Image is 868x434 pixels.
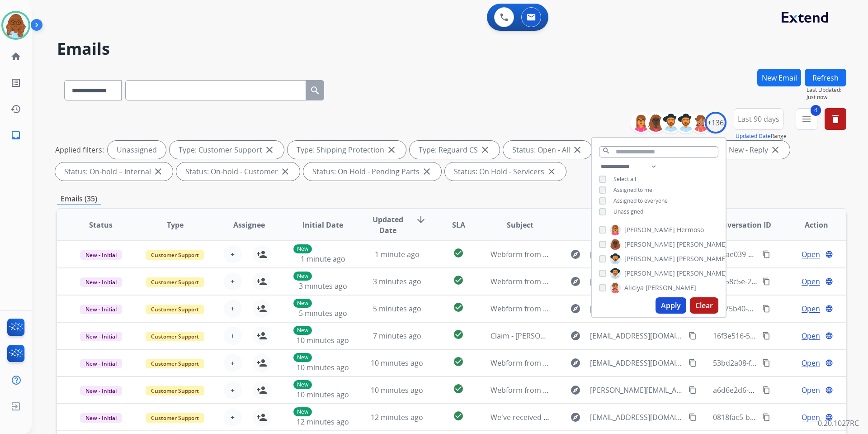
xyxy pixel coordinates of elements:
p: 0.20.1027RC [818,418,859,429]
span: Conversation ID [713,219,771,230]
span: Aliciya [624,283,644,292]
mat-icon: home [10,51,21,62]
mat-icon: person_add [256,303,267,314]
span: Just now [807,94,846,101]
mat-icon: content_copy [689,332,697,340]
span: New - Initial [80,250,122,260]
span: [PERSON_NAME][EMAIL_ADDRESS][DOMAIN_NAME] [590,385,683,396]
span: 0818fac5-bd21-4818-bd74-6a3c553a185e [713,412,851,422]
span: Open [802,303,820,314]
mat-icon: check_circle [453,248,464,258]
span: Open [802,249,820,260]
p: New [293,299,312,308]
span: Open [802,358,820,368]
mat-icon: check_circle [453,329,464,340]
span: [PERSON_NAME] [624,240,675,249]
p: Applied filters: [55,144,104,155]
span: New - Initial [80,413,122,423]
span: Open [802,385,820,396]
span: Assignee [233,219,265,230]
span: Hermoso [677,225,704,234]
th: Action [772,209,846,241]
span: 16f3e516-5615-4234-9023-0f395d16c6c1 [713,331,848,341]
mat-icon: person_add [256,358,267,368]
button: + [224,381,242,399]
p: Emails (35) [57,193,101,205]
mat-icon: close [421,166,432,177]
button: New Email [757,69,801,86]
mat-icon: inbox [10,130,21,141]
span: [EMAIL_ADDRESS][DOMAIN_NAME] [590,276,683,287]
span: Type [167,219,184,230]
span: + [231,385,235,396]
mat-icon: explore [570,358,581,368]
span: SLA [452,219,465,230]
p: New [293,272,312,281]
mat-icon: explore [570,385,581,396]
span: [PERSON_NAME] [677,269,727,278]
div: Status: New - Reply [694,141,790,159]
mat-icon: person_add [256,249,267,260]
mat-icon: search [310,85,321,96]
mat-icon: check_circle [453,275,464,286]
p: New [293,407,312,416]
span: 10 minutes ago [297,335,349,345]
mat-icon: language [825,250,833,258]
span: Status [89,219,113,230]
button: Last 90 days [734,108,783,130]
span: [EMAIL_ADDRESS][DOMAIN_NAME] [590,249,683,260]
mat-icon: content_copy [689,359,697,367]
button: + [224,245,242,263]
span: [PERSON_NAME] [677,254,727,263]
mat-icon: explore [570,249,581,260]
div: Type: Customer Support [170,141,284,159]
span: Webform from [EMAIL_ADDRESS][DOMAIN_NAME] on [DATE] [491,249,695,259]
button: + [224,272,242,291]
span: 10 minutes ago [297,390,349,400]
button: 4 [796,108,817,130]
span: Customer Support [146,413,204,423]
span: + [231,358,235,368]
span: + [231,249,235,260]
mat-icon: check_circle [453,356,464,367]
mat-icon: content_copy [762,332,770,340]
mat-icon: close [386,144,397,155]
mat-icon: delete [830,114,841,124]
span: [PERSON_NAME] [677,240,727,249]
mat-icon: explore [570,330,581,341]
button: + [224,408,242,426]
button: Clear [690,297,718,314]
span: Customer Support [146,386,204,396]
span: 3 minutes ago [299,281,347,291]
div: Status: Open - All [503,141,592,159]
span: Webform from [EMAIL_ADDRESS][DOMAIN_NAME] on [DATE] [491,277,695,286]
mat-icon: check_circle [453,410,464,421]
span: Customer Support [146,359,204,368]
span: Webform from [PERSON_NAME][EMAIL_ADDRESS][DOMAIN_NAME] on [DATE] [491,385,751,395]
span: Customer Support [146,250,204,260]
span: Customer Support [146,305,204,314]
span: 12 minutes ago [371,412,423,422]
mat-icon: content_copy [762,250,770,258]
img: avatar [3,13,28,38]
mat-icon: content_copy [762,359,770,367]
mat-icon: language [825,277,833,286]
span: We've received your message 💌 -4300565 [491,412,635,422]
span: 10 minutes ago [371,358,423,368]
span: [PERSON_NAME] [624,225,675,234]
span: 10 minutes ago [371,385,423,395]
span: + [231,330,235,341]
span: Webform from [EMAIL_ADDRESS][DOMAIN_NAME] on [DATE] [491,304,695,314]
mat-icon: close [480,144,491,155]
mat-icon: close [153,166,164,177]
mat-icon: search [602,147,610,155]
mat-icon: language [825,359,833,367]
span: Unassigned [613,208,643,215]
span: 1 minute ago [301,254,345,264]
button: Apply [656,297,686,314]
mat-icon: list_alt [10,77,21,88]
span: + [231,412,235,423]
div: Type: Shipping Protection [288,141,406,159]
span: 7 minutes ago [373,331,421,341]
button: + [224,354,242,372]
